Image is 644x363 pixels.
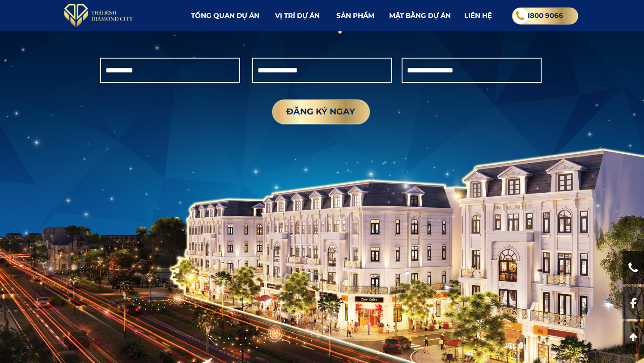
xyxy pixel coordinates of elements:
[389,10,459,21] h3: MẶT BẰNG DỰ ÁN
[511,7,579,25] a: 1800 9066
[275,10,324,21] h3: vị trí dự án
[336,10,385,21] h3: sản phẩm
[191,10,264,21] h3: Tổng quan dự án
[464,10,502,21] h3: liên hệ
[266,97,375,126] p: ĐĂNG KÝ NGAY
